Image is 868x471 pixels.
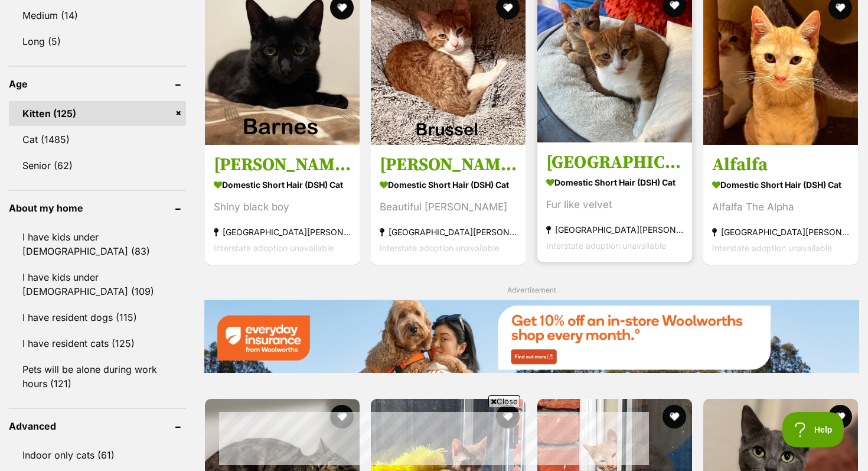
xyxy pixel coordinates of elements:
[214,153,351,176] h3: [PERSON_NAME]
[537,142,692,262] a: [GEOGRAPHIC_DATA] Domestic Short Hair (DSH) Cat Fur like velvet [GEOGRAPHIC_DATA][PERSON_NAME][GE...
[214,223,351,239] strong: [GEOGRAPHIC_DATA][PERSON_NAME][GEOGRAPHIC_DATA]
[9,331,186,356] a: I have resident cats (125)
[9,443,186,467] a: Indoor only cats (61)
[9,79,186,89] header: Age
[9,3,186,28] a: Medium (14)
[9,29,186,54] a: Long (5)
[214,176,351,193] strong: Domestic Short Hair (DSH) Cat
[9,357,186,396] a: Pets will be alone during work hours (121)
[214,242,334,252] span: Interstate adoption unavailable
[330,405,354,428] button: favourite
[205,144,360,264] a: [PERSON_NAME] Domestic Short Hair (DSH) Cat Shiny black boy [GEOGRAPHIC_DATA][PERSON_NAME][GEOGRA...
[9,153,186,178] a: Senior (62)
[380,223,517,239] strong: [GEOGRAPHIC_DATA][PERSON_NAME][GEOGRAPHIC_DATA]
[703,144,858,264] a: Alfalfa Domestic Short Hair (DSH) Cat Alfalfa The Alpha [GEOGRAPHIC_DATA][PERSON_NAME][GEOGRAPHIC...
[380,199,517,215] div: Beautiful [PERSON_NAME]
[380,242,500,252] span: Interstate adoption unavailable
[546,196,683,212] div: Fur like velvet
[204,300,859,372] img: Everyday Insurance promotional banner
[371,144,526,264] a: [PERSON_NAME] Domestic Short Hair (DSH) Cat Beautiful [PERSON_NAME] [GEOGRAPHIC_DATA][PERSON_NAME...
[828,405,852,428] button: favourite
[546,151,683,173] h3: [GEOGRAPHIC_DATA]
[9,305,186,330] a: I have resident dogs (115)
[9,101,186,126] a: Kitten (125)
[546,221,683,237] strong: [GEOGRAPHIC_DATA][PERSON_NAME][GEOGRAPHIC_DATA]
[546,240,666,250] span: Interstate adoption unavailable
[712,242,832,252] span: Interstate adoption unavailable
[782,412,844,447] iframe: Help Scout Beacon - Open
[9,421,186,431] header: Advanced
[9,265,186,304] a: I have kids under [DEMOGRAPHIC_DATA] (109)
[712,223,849,239] strong: [GEOGRAPHIC_DATA][PERSON_NAME][GEOGRAPHIC_DATA]
[204,300,859,375] a: Everyday Insurance promotional banner
[488,395,520,407] span: Close
[712,176,849,193] strong: Domestic Short Hair (DSH) Cat
[380,176,517,193] strong: Domestic Short Hair (DSH) Cat
[507,285,556,294] span: Advertisement
[9,225,186,264] a: I have kids under [DEMOGRAPHIC_DATA] (83)
[712,153,849,176] h3: Alfalfa
[663,405,686,428] button: favourite
[380,153,517,176] h3: [PERSON_NAME]
[219,412,649,465] iframe: Advertisement
[546,173,683,190] strong: Domestic Short Hair (DSH) Cat
[712,199,849,215] div: Alfalfa The Alpha
[9,203,186,213] header: About my home
[9,127,186,152] a: Cat (1485)
[214,199,351,215] div: Shiny black boy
